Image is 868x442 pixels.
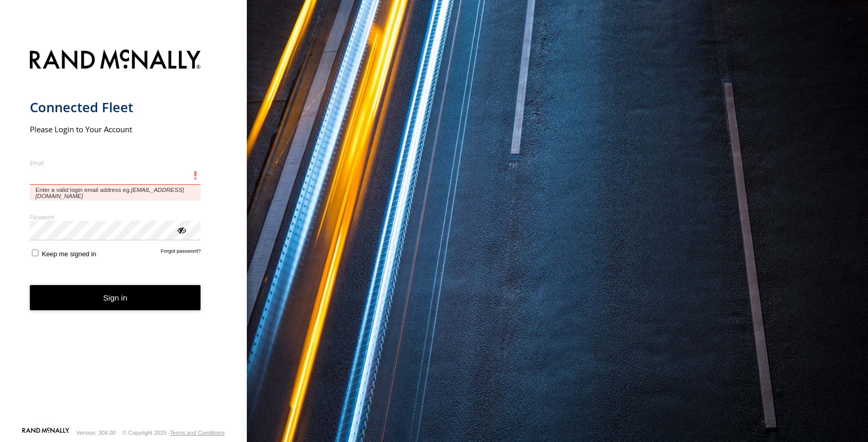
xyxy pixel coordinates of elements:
[30,43,218,427] form: main
[22,428,69,438] a: Visit our Website
[170,430,225,436] a: Terms and Conditions
[30,159,201,167] label: Email
[30,213,201,221] label: Password
[32,250,39,256] input: Keep me signed in
[30,124,201,134] h2: Please Login to Your Account
[161,248,201,258] a: Forgot password?
[42,250,96,258] span: Keep me signed in
[30,99,201,116] h1: Connected Fleet
[30,47,201,74] img: Rand McNally
[30,285,201,310] button: Sign in
[30,185,201,201] span: Enter a valid login email address eg.
[35,187,184,199] em: [EMAIL_ADDRESS][DOMAIN_NAME]
[122,430,225,436] div: © Copyright 2025 -
[176,224,186,235] div: ViewPassword
[77,430,116,436] div: Version: 304.00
